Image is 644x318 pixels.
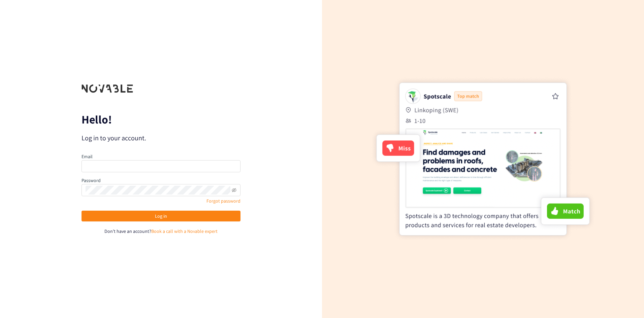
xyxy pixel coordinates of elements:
a: Forgot password [206,198,240,204]
p: Log in to your account. [82,133,240,143]
span: Log in [155,212,167,220]
button: Log in [82,211,240,221]
span: eye-invisible [232,188,236,192]
p: Hello! [82,114,240,125]
label: Email [82,153,93,160]
a: Book a call with a Novable expert [151,228,218,234]
label: Password [82,177,101,183]
span: Don't have an account? [104,228,151,234]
